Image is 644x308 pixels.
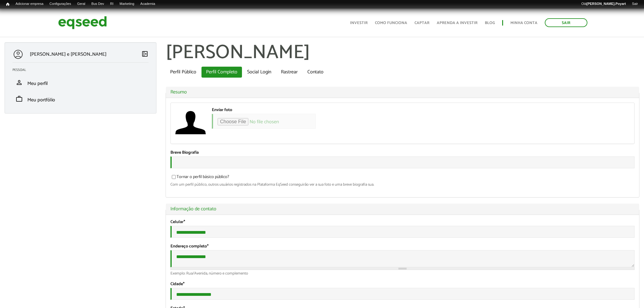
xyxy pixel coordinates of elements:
[510,21,537,25] a: Minha conta
[201,67,242,78] a: Perfil Completo
[3,2,12,7] a: Início
[175,107,206,138] a: Ver perfil do usuário.
[170,151,199,155] label: Breve Biografia
[545,18,587,27] a: Sair
[207,243,208,250] span: Este campo é obrigatório.
[170,271,635,275] div: Exemplo: Rua/Avenida, número e complemento
[303,67,328,78] a: Contato
[30,51,107,57] p: [PERSON_NAME] e [PERSON_NAME]
[168,175,179,179] input: Tornar o perfil básico público?
[243,67,276,78] a: Social Login
[58,15,107,31] img: EqSeed
[16,79,23,86] span: person
[6,2,9,6] span: Início
[12,2,47,6] a: Adicionar empresa
[170,175,229,181] label: Tornar o perfil básico público?
[141,50,149,59] a: Colapsar menu
[629,2,641,6] a: Sair
[166,42,639,64] h1: [PERSON_NAME]
[170,244,208,249] label: Endereço completo
[170,207,635,212] a: Informação de contato
[415,21,429,25] a: Captar
[485,21,495,25] a: Blog
[12,79,149,86] a: personMeu perfil
[578,2,629,6] a: Olá[PERSON_NAME].Poyart
[141,50,149,58] span: left_panel_close
[74,2,88,6] a: Geral
[27,79,48,88] span: Meu perfil
[350,21,368,25] a: Investir
[276,67,302,78] a: Rastrear
[170,220,185,224] label: Celular
[212,108,232,112] label: Enviar foto
[107,2,117,6] a: RI
[183,281,184,288] span: Este campo é obrigatório.
[170,183,635,187] div: Com um perfil público, outros usuários registrados na Plataforma EqSeed conseguirão ver a sua fot...
[375,21,407,25] a: Como funciona
[170,90,635,95] a: Resumo
[12,68,153,72] h2: Pessoal
[47,2,74,6] a: Configurações
[184,219,185,226] span: Este campo é obrigatório.
[586,2,626,5] strong: [PERSON_NAME].Poyart
[117,2,137,6] a: Marketing
[437,21,478,25] a: Aprenda a investir
[88,2,107,6] a: Bus Dev
[8,91,153,107] li: Meu portfólio
[137,2,158,6] a: Academia
[166,67,201,78] a: Perfil Público
[12,95,149,103] a: workMeu portfólio
[8,74,153,91] li: Meu perfil
[175,107,206,138] img: Foto de Davi Souza Prado
[16,95,23,103] span: work
[27,96,55,104] span: Meu portfólio
[170,282,184,286] label: Cidade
